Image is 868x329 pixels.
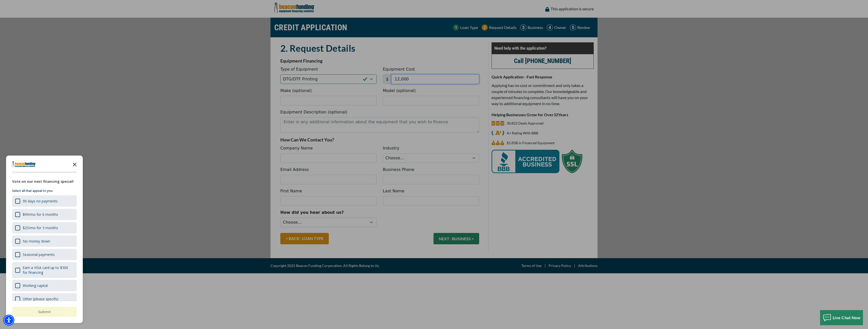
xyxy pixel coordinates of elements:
div: Vote on our next financing special! [12,179,77,184]
div: No money down [23,239,50,244]
button: Live Chat Now [820,310,863,325]
div: Earn a VISA card up to $300 for financing [12,262,77,278]
div: Accessibility Menu [3,315,14,326]
div: $99/mo for 6 months [12,209,77,220]
div: 90 days no payments [23,199,58,203]
div: $25/mo for 3 months [23,225,58,230]
div: Seasonal payments [12,249,77,260]
div: Earn a VISA card up to $300 for financing [23,265,74,275]
div: Other (please specify) [23,296,58,301]
button: Submit [12,307,77,317]
div: Survey [6,156,83,323]
div: Working capital [23,283,48,288]
span: Live Chat Now [833,315,861,320]
div: Other (please specify) [12,293,77,305]
div: $25/mo for 3 months [12,222,77,233]
div: Seasonal payments [23,252,55,257]
div: Working capital [12,280,77,291]
button: Close the survey [70,159,80,169]
div: $99/mo for 6 months [23,212,58,217]
div: 90 days no payments [12,195,77,207]
img: Company logo [12,161,36,167]
p: Select all that appeal to you: [12,188,77,193]
div: No money down [12,235,77,247]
